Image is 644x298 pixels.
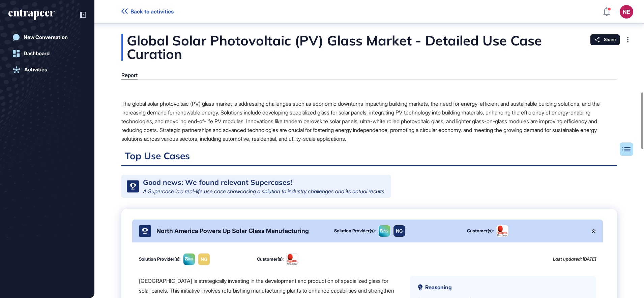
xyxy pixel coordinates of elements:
[143,189,386,194] div: A Supercase is a real-life use case showcasing a solution to industry challenges and its actual r...
[425,285,452,290] span: Reasoning
[121,8,174,15] a: Back to activities
[121,34,617,61] div: Global Solar Photovoltaic (PV) Glass Market - Detailed Use Case Curation
[121,99,617,143] div: The global solar photovoltaic (PV) glass market is addressing challenges such as economic downtur...
[8,9,55,20] div: entrapeer-logo
[183,254,195,265] img: image
[139,257,180,261] div: Solution Provider(s):
[8,63,86,76] a: Activities
[201,256,207,263] div: NG
[287,254,298,265] img: First Solar-logo
[497,225,508,237] img: First Solar-logo
[24,67,47,73] div: Activities
[8,31,86,44] a: New Conversation
[24,51,50,57] div: Dashboard
[24,34,68,40] div: New Conversation
[130,8,174,15] span: Back to activities
[379,225,390,237] img: image
[257,257,284,261] div: Customer(s):
[620,5,633,19] button: NE
[334,229,376,233] div: Solution Provider(s):
[396,227,403,234] div: NG
[121,150,617,166] h2: Top Use Cases
[604,37,616,42] span: Share
[156,227,309,234] div: North America Powers Up Solar Glass Manufacturing
[553,257,596,262] div: Last updated: [DATE]
[121,72,138,78] div: Report
[467,229,494,233] div: Customer(s):
[8,47,86,60] a: Dashboard
[143,179,292,186] div: Good news: We found relevant Supercases!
